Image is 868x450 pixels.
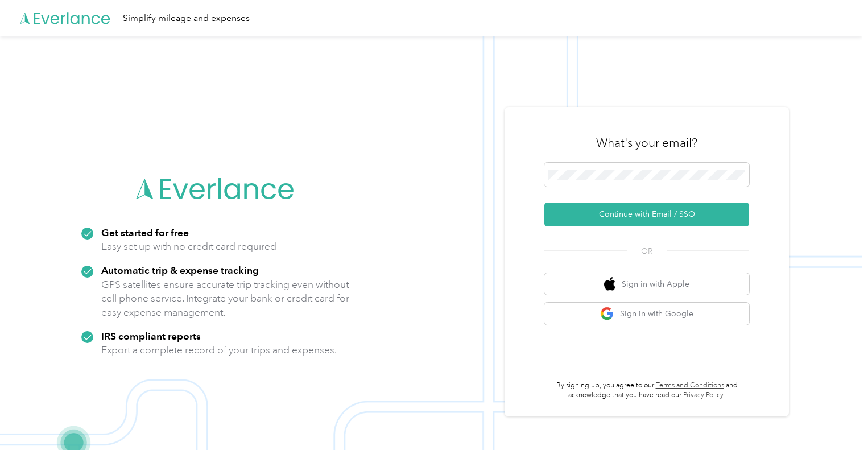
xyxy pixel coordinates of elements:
[544,381,749,401] p: By signing up, you agree to our and acknowledge that you have read our .
[101,264,259,276] strong: Automatic trip & expense tracking
[544,303,749,325] button: google logoSign in with Google
[656,381,724,390] a: Terms and Conditions
[627,245,667,257] span: OR
[544,203,749,226] button: Continue with Email / SSO
[101,278,350,320] p: GPS satellites ensure accurate trip tracking even without cell phone service. Integrate your bank...
[683,391,724,399] a: Privacy Policy
[604,277,615,291] img: apple logo
[101,343,337,357] p: Export a complete record of your trips and expenses.
[596,135,697,151] h3: What's your email?
[101,226,189,238] strong: Get started for free
[600,307,614,321] img: google logo
[123,11,250,26] div: Simplify mileage and expenses
[101,330,201,342] strong: IRS compliant reports
[544,273,749,295] button: apple logoSign in with Apple
[101,240,276,254] p: Easy set up with no credit card required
